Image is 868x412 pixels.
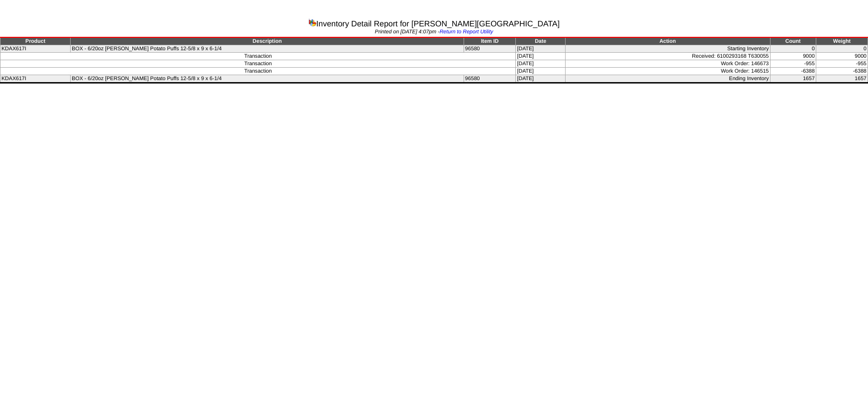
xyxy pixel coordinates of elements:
[0,37,71,45] td: Product
[464,75,516,83] td: 96580
[565,68,770,75] td: Work Order: 146515
[565,60,770,68] td: Work Order: 146673
[816,53,868,60] td: 9000
[770,53,816,60] td: 9000
[770,75,816,83] td: 1657
[0,68,516,75] td: Transaction
[565,75,770,83] td: Ending Inventory
[0,75,71,83] td: KDAX617I
[565,45,770,53] td: Starting Inventory
[440,29,493,35] a: Return to Report Utility
[770,45,816,53] td: 0
[71,37,464,45] td: Description
[516,75,566,83] td: [DATE]
[308,18,316,26] img: graph.gif
[516,68,566,75] td: [DATE]
[464,37,516,45] td: Item ID
[565,37,770,45] td: Action
[516,53,566,60] td: [DATE]
[770,68,816,75] td: -6388
[816,75,868,83] td: 1657
[71,75,464,83] td: BOX - 6/20oz [PERSON_NAME] Potato Puffs 12-5/8 x 9 x 6-1/4
[816,68,868,75] td: -6388
[770,60,816,68] td: -955
[516,45,566,53] td: [DATE]
[0,53,516,60] td: Transaction
[0,45,71,53] td: KDAX617I
[816,45,868,53] td: 0
[816,37,868,45] td: Weight
[464,45,516,53] td: 96580
[516,60,566,68] td: [DATE]
[770,37,816,45] td: Count
[816,60,868,68] td: -955
[71,45,464,53] td: BOX - 6/20oz [PERSON_NAME] Potato Puffs 12-5/8 x 9 x 6-1/4
[565,53,770,60] td: Received: 6100293168 T630055
[0,60,516,68] td: Transaction
[516,37,566,45] td: Date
